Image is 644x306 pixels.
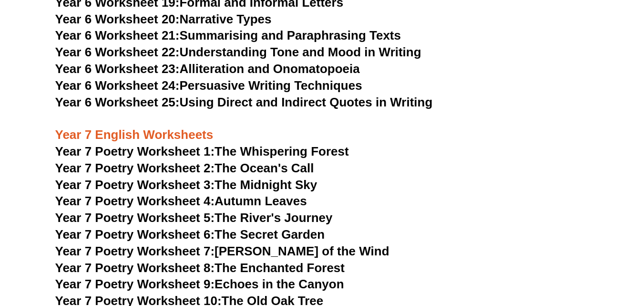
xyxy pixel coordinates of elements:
a: Year 7 Poetry Worksheet 3:The Midnight Sky [55,178,317,192]
a: Year 6 Worksheet 22:Understanding Tone and Mood in Writing [55,45,421,59]
a: Year 7 Poetry Worksheet 7:[PERSON_NAME] of the Wind [55,244,389,258]
span: Year 6 Worksheet 25: [55,95,180,109]
span: Year 7 Poetry Worksheet 3: [55,178,215,192]
iframe: Chat Widget [485,198,644,306]
a: Year 6 Worksheet 25:Using Direct and Indirect Quotes in Writing [55,95,433,109]
span: Year 7 Poetry Worksheet 4: [55,194,215,208]
span: Year 7 Poetry Worksheet 7: [55,244,215,258]
a: Year 6 Worksheet 20:Narrative Types [55,12,272,26]
span: Year 6 Worksheet 24: [55,78,180,93]
span: Year 6 Worksheet 23: [55,62,180,76]
a: Year 7 Poetry Worksheet 6:The Secret Garden [55,227,325,242]
span: Year 7 Poetry Worksheet 1: [55,144,215,158]
a: Year 7 Poetry Worksheet 1:The Whispering Forest [55,144,349,158]
a: Year 7 Poetry Worksheet 4:Autumn Leaves [55,194,307,208]
a: Year 7 Poetry Worksheet 8:The Enchanted Forest [55,261,345,275]
span: Year 7 Poetry Worksheet 5: [55,211,215,225]
a: Year 7 Poetry Worksheet 2:The Ocean's Call [55,161,314,175]
h3: Year 7 English Worksheets [55,111,589,143]
span: Year 6 Worksheet 21: [55,28,180,42]
span: Year 6 Worksheet 22: [55,45,180,59]
a: Year 6 Worksheet 24:Persuasive Writing Techniques [55,78,362,93]
a: Year 6 Worksheet 21:Summarising and Paraphrasing Texts [55,28,401,42]
a: Year 6 Worksheet 23:Alliteration and Onomatopoeia [55,62,360,76]
span: Year 7 Poetry Worksheet 9: [55,277,215,291]
span: Year 7 Poetry Worksheet 2: [55,161,215,175]
a: Year 7 Poetry Worksheet 5:The River's Journey [55,211,333,225]
span: Year 6 Worksheet 20: [55,12,180,26]
span: Year 7 Poetry Worksheet 8: [55,261,215,275]
a: Year 7 Poetry Worksheet 9:Echoes in the Canyon [55,277,344,291]
span: Year 7 Poetry Worksheet 6: [55,227,215,242]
